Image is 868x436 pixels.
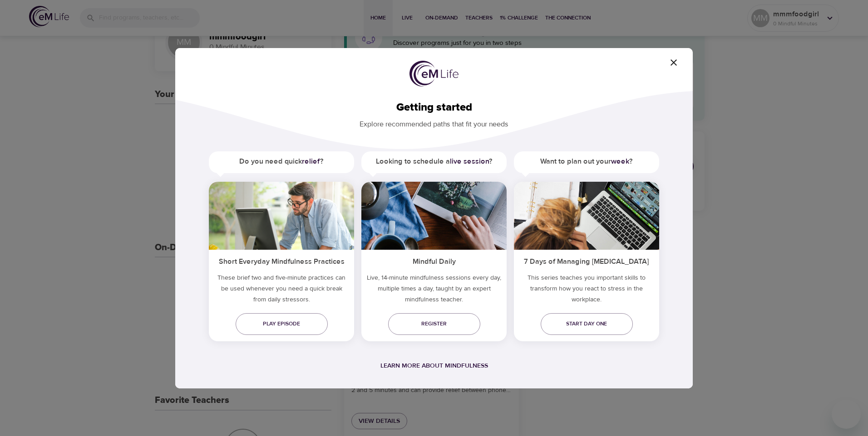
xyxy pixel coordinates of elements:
[514,151,659,172] h5: Want to plan out your ?
[190,101,678,114] h2: Getting started
[361,250,507,272] h5: Mindful Daily
[209,151,354,172] h5: Do you need quick ?
[361,272,507,309] p: Live, 14-minute mindfulness sessions every day, multiple times a day, taught by an expert mindful...
[243,319,321,329] span: Play episode
[236,313,328,335] a: Play episode
[380,362,488,370] a: Learn more about mindfulness
[361,182,507,250] img: ims
[514,272,659,309] p: This series teaches you important skills to transform how you react to stress in the workplace.
[190,114,678,130] p: Explore recommended paths that fit your needs
[388,313,480,335] a: Register
[395,319,473,329] span: Register
[514,182,659,250] img: ims
[514,250,659,272] h5: 7 Days of Managing [MEDICAL_DATA]
[209,272,354,309] h5: These brief two and five-minute practices can be used whenever you need a quick break from daily ...
[541,313,633,335] a: Start day one
[209,250,354,272] h5: Short Everyday Mindfulness Practices
[209,182,354,250] img: ims
[450,157,489,166] a: live session
[302,157,320,166] a: relief
[409,61,459,87] img: logo
[548,319,626,329] span: Start day one
[611,157,629,166] a: week
[361,151,507,172] h5: Looking to schedule a ?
